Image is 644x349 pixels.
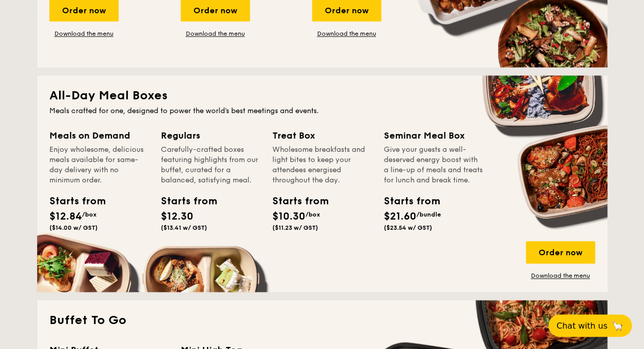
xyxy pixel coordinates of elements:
span: $21.60 [384,210,416,223]
div: Starts from [384,194,430,209]
div: Starts from [161,194,207,209]
div: Treat Box [272,128,372,143]
span: /bundle [416,211,441,218]
div: Carefully-crafted boxes featuring highlights from our buffet, curated for a balanced, satisfying ... [161,145,260,185]
span: /box [305,211,320,218]
span: Chat with us [556,321,607,331]
div: Enjoy wholesome, delicious meals available for same-day delivery with no minimum order. [49,145,149,185]
div: Give your guests a well-deserved energy boost with a line-up of meals and treats for lunch and br... [384,145,483,185]
div: Starts from [49,194,95,209]
span: ($11.23 w/ GST) [272,224,318,231]
div: Order now [526,241,595,263]
a: Download the menu [49,30,119,38]
div: Regulars [161,128,260,143]
div: Wholesome breakfasts and light bites to keep your attendees energised throughout the day. [272,145,372,185]
span: ($13.41 w/ GST) [161,224,207,231]
span: /box [82,211,97,218]
span: ($23.54 w/ GST) [384,224,432,231]
div: Starts from [272,194,318,209]
button: Chat with us🦙 [548,314,632,337]
span: $10.30 [272,210,305,223]
h2: Buffet To Go [49,312,595,329]
a: Download the menu [181,30,250,38]
div: Meals crafted for one, designed to power the world's best meetings and events. [49,106,595,116]
div: Meals on Demand [49,128,149,143]
div: Seminar Meal Box [384,128,483,143]
a: Download the menu [526,272,595,280]
span: $12.84 [49,210,82,223]
span: ($14.00 w/ GST) [49,224,98,231]
a: Download the menu [312,30,381,38]
span: $12.30 [161,210,193,223]
span: 🦙 [611,320,624,332]
h2: All-Day Meal Boxes [49,88,595,104]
